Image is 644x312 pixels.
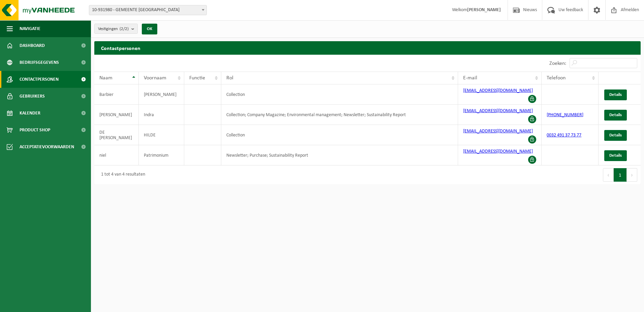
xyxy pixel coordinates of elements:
a: [EMAIL_ADDRESS][DOMAIN_NAME] [463,129,533,134]
td: [PERSON_NAME] [139,84,184,105]
td: Patrimonium [139,145,184,165]
span: Product Shop [20,122,50,138]
button: 1 [614,168,627,182]
td: Collection [221,125,458,145]
td: DE [PERSON_NAME] [94,125,139,145]
span: Telefoon [547,75,566,81]
a: 0032 491 37 73 77 [547,133,581,138]
div: 1 tot 4 van 4 resultaten [98,169,145,181]
span: Naam [99,75,112,81]
span: Details [609,133,622,137]
a: Details [604,130,627,141]
span: Contactpersonen [20,71,59,88]
td: HILDE [139,125,184,145]
td: Collection [221,84,458,105]
span: Dashboard [20,37,45,54]
a: [EMAIL_ADDRESS][DOMAIN_NAME] [463,88,533,93]
button: OK [142,24,157,34]
span: 10-931980 - GEMEENTE NIEL - NIEL [89,5,206,15]
a: Details [604,150,627,161]
button: Next [627,168,637,182]
a: [PHONE_NUMBER] [547,112,583,118]
td: Collection; Company Magazine; Environmental management; Newsletter; Sustainability Report [221,105,458,125]
span: Kalender [20,105,40,122]
span: Rol [226,75,233,81]
td: niel [94,145,139,165]
span: E-mail [463,75,477,81]
span: Functie [189,75,205,81]
button: Vestigingen(2/2) [94,24,138,34]
span: Details [609,153,622,158]
a: Details [604,110,627,121]
span: 10-931980 - GEMEENTE NIEL - NIEL [89,5,207,15]
span: Vestigingen [98,24,129,34]
span: Bedrijfsgegevens [20,54,59,71]
span: Navigatie [20,20,40,37]
h2: Contactpersonen [94,41,641,54]
td: Barbier [94,84,139,105]
a: Details [604,89,627,100]
a: [EMAIL_ADDRESS][DOMAIN_NAME] [463,149,533,154]
td: Indra [139,105,184,125]
label: Zoeken: [549,61,566,66]
button: Previous [603,168,614,182]
span: Acceptatievoorwaarden [20,138,74,155]
strong: [PERSON_NAME] [467,7,501,12]
td: Newsletter; Purchase; Sustainability Report [221,145,458,165]
span: Details [609,93,622,97]
span: Voornaam [144,75,166,81]
count: (2/2) [120,27,129,31]
span: Details [609,113,622,117]
span: Gebruikers [20,88,45,105]
td: [PERSON_NAME] [94,105,139,125]
a: [EMAIL_ADDRESS][DOMAIN_NAME] [463,108,533,113]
